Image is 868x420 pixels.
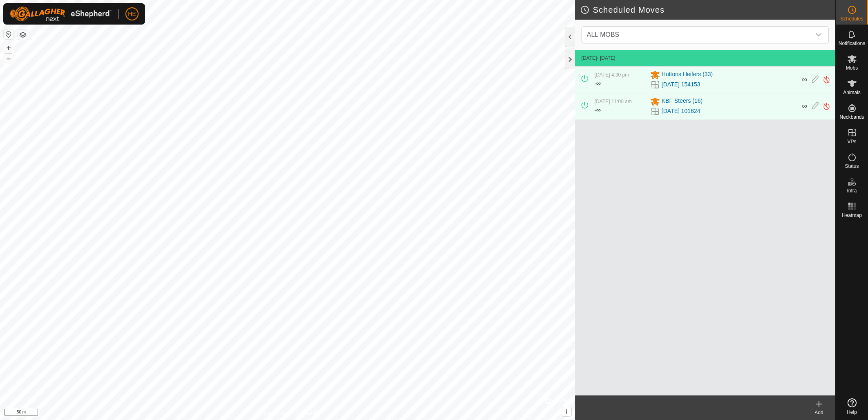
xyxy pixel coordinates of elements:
[584,27,810,43] span: ALL MOBS
[595,105,601,115] div: -
[128,10,136,18] span: HE
[596,80,601,87] span: ∞
[587,31,619,38] span: ALL MOBS
[810,27,827,43] div: dropdown trigger
[10,7,112,21] img: Gallagher Logo
[597,55,615,61] span: - [DATE]
[847,188,857,193] span: Infra
[595,79,601,88] div: -
[255,409,286,417] a: Privacy Policy
[4,43,13,53] button: +
[662,80,700,89] a: [DATE] 154153
[846,65,858,70] span: Mobs
[842,213,862,218] span: Heatmap
[595,72,629,78] span: [DATE] 4:30 pm
[662,70,713,80] span: Huttons Heifers (33)
[802,75,807,84] span: ∞
[843,90,861,95] span: Animals
[839,41,865,46] span: Notifications
[18,30,28,40] button: Map Layers
[595,99,632,104] span: [DATE] 11:00 am
[582,55,597,61] span: [DATE]
[562,407,571,416] button: i
[847,139,856,144] span: VPs
[662,97,702,106] span: KBF Steers (16)
[4,54,13,63] button: –
[823,75,830,84] img: Turn off schedule move
[802,102,807,110] span: ∞
[836,395,868,418] a: Help
[295,409,320,417] a: Contact Us
[823,102,830,111] img: Turn off schedule move
[566,408,568,415] span: i
[596,106,601,113] span: ∞
[839,115,864,120] span: Neckbands
[662,107,700,115] a: [DATE] 101624
[4,29,13,39] button: Reset Map
[847,410,857,415] span: Help
[803,409,835,416] div: Add
[840,16,863,21] span: Schedules
[580,5,835,15] h2: Scheduled Moves
[845,164,859,169] span: Status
